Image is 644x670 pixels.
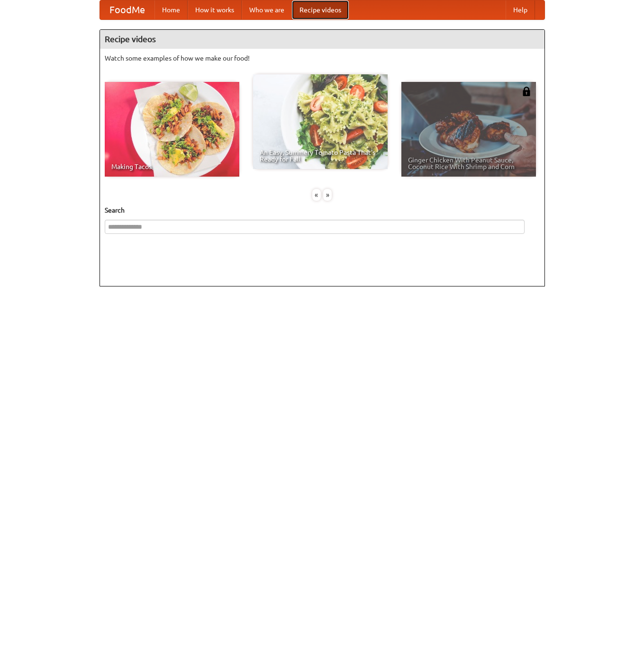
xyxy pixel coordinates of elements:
div: » [323,189,332,201]
a: Who we are [242,0,292,19]
div: « [312,189,321,201]
p: Watch some examples of how we make our food! [105,54,540,63]
a: Home [154,0,188,19]
h5: Search [105,205,540,215]
span: Making Tacos [111,163,233,170]
a: FoodMe [100,0,154,19]
a: Help [506,0,535,19]
a: How it works [188,0,242,19]
a: An Easy, Summery Tomato Pasta That's Ready for Fall [253,74,388,169]
img: 483408.png [522,87,531,96]
a: Recipe videos [292,0,349,19]
span: An Easy, Summery Tomato Pasta That's Ready for Fall [260,149,381,162]
a: Making Tacos [105,82,239,177]
h4: Recipe videos [100,30,544,49]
